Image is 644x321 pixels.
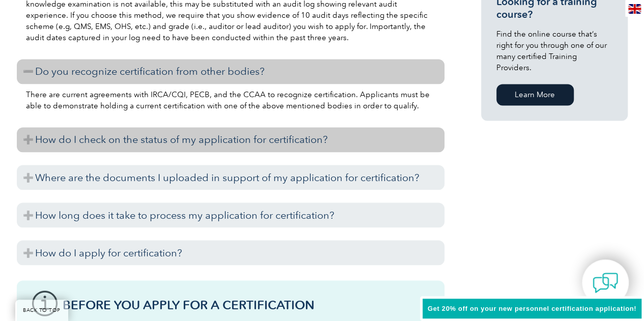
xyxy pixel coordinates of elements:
[63,298,429,311] h3: Before You Apply For a Certification
[496,28,612,73] p: Find the online course that’s right for you through one of our many certified Training Providers.
[628,4,641,14] img: en
[17,127,444,152] h3: How do I check on the status of my application for certification?
[17,59,444,84] h3: Do you recognize certification from other bodies?
[428,305,636,312] span: Get 20% off on your new personnel certification application!
[593,270,618,296] img: contact-chat.png
[17,165,444,190] h3: Where are the documents I uploaded in support of my application for certification?
[15,300,68,321] a: BACK TO TOP
[496,84,574,105] a: Learn More
[17,240,444,265] h3: How do I apply for certification?
[26,89,435,111] p: There are current agreements with IRCA/CQI, PECB, and the CCAA to recognize certification. Applic...
[17,202,444,227] h3: How long does it take to process my application for certification?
